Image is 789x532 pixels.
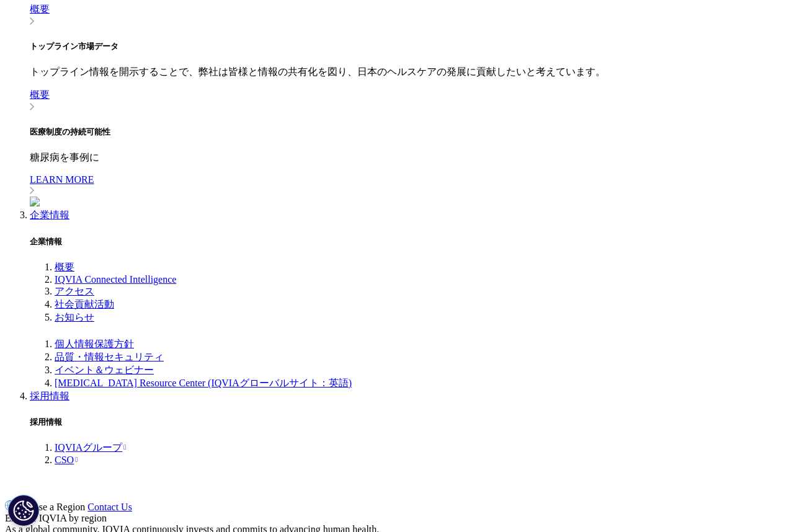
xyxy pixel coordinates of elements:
a: Contact Us [87,502,132,512]
a: 採用情報 [30,391,69,401]
a: イベント＆ウェビナー [55,365,154,375]
a: CSO [55,454,78,465]
a: 企業情報 [30,210,69,220]
a: IQVIA Connected Intelligence [55,274,176,285]
a: 品質・情報セキュリティ [55,352,164,362]
img: institute-navigation-image.png [30,197,40,206]
a: 個人情報保護方針 [55,339,134,349]
div: Explore IQVIA by region [5,513,784,524]
a: アクセス [55,286,94,296]
a: [MEDICAL_DATA] Resource Center (IQVIAグローバルサイト：英語) [55,378,352,388]
button: Cookie 設定 [8,495,39,526]
a: LEARN MORE [30,174,784,197]
a: 概要 [30,89,784,113]
h5: トップライン市場データ [30,41,784,52]
a: 概要 [55,262,74,272]
a: 社会貢献活動 [55,299,114,309]
a: 概要 [30,4,784,27]
span: Choose a Region [17,502,85,512]
h5: 企業情報 [30,236,784,247]
p: トップライン情報を開示することで、弊社は皆様と情報の共有化を図り、日本のヘルスケアの発展に貢献したいと考えています。 [30,66,784,79]
p: 糖尿病を事例に [30,151,784,164]
a: お知らせ [55,312,94,322]
h5: 医療制度の持続可能性 [30,126,784,138]
h5: 採用情報 [30,417,784,428]
a: IQVIAグループ [55,442,126,453]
